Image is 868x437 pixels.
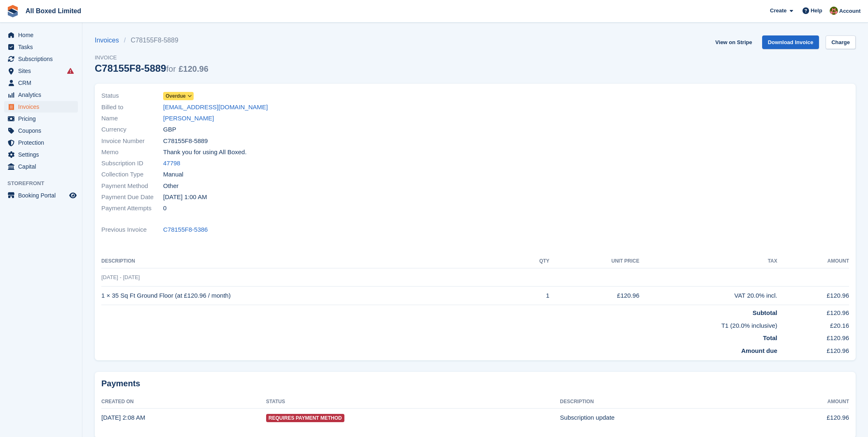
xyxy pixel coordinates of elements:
span: CRM [18,77,68,89]
th: Amount [765,395,849,409]
div: C78155F8-5889 [95,63,208,74]
span: Subscription ID [101,159,163,168]
span: Payment Due Date [101,193,163,202]
time: 2025-08-12 00:00:00 UTC [163,193,207,202]
td: £20.16 [777,318,849,331]
span: Create [770,7,786,15]
span: Collection Type [101,170,163,179]
nav: breadcrumbs [95,35,208,45]
h2: Payments [101,378,849,389]
span: Capital [18,161,68,172]
span: Invoice [95,54,208,62]
th: Created On [101,395,266,409]
td: £120.96 [550,287,639,305]
span: Analytics [18,89,68,101]
a: [EMAIL_ADDRESS][DOMAIN_NAME] [163,103,268,112]
span: Invoices [18,101,68,113]
a: C78155F8-5386 [163,225,208,235]
td: T1 (20.0% inclusive) [101,318,777,331]
strong: Amount due [741,347,777,354]
span: 0 [163,204,166,213]
span: [DATE] - [DATE] [101,274,140,280]
a: Charge [826,35,856,49]
th: QTY [517,255,549,268]
a: Overdue [163,91,194,101]
span: Other [163,181,179,191]
img: Sharon Hawkins [830,7,838,15]
span: Booking Portal [18,190,68,201]
span: Requires Payment Method [266,414,344,422]
span: Help [811,7,822,15]
span: Payment Method [101,181,163,191]
a: View on Stripe [712,35,755,49]
a: menu [4,113,78,125]
img: stora-icon-8386f47178a22dfd0bd8f6a31ec36ba5ce8667c1dd55bd0f319d3a0aa187defe.svg [7,5,19,17]
td: Subscription update [560,409,765,427]
a: Invoices [95,35,124,45]
th: Description [560,395,765,409]
span: Billed to [101,103,163,112]
span: Previous Invoice [101,225,163,235]
time: 2025-08-11 01:08:22 UTC [101,414,145,421]
a: Download Invoice [762,35,819,49]
a: [PERSON_NAME] [163,114,214,123]
span: Settings [18,149,68,160]
span: Name [101,114,163,123]
a: menu [4,29,78,41]
a: 47798 [163,159,180,168]
th: Amount [777,255,849,268]
span: Pricing [18,113,68,125]
td: £120.96 [777,330,849,343]
span: C78155F8-5889 [163,136,208,146]
span: Status [101,91,163,101]
a: menu [4,149,78,160]
strong: Subtotal [753,309,777,316]
th: Description [101,255,517,268]
a: menu [4,137,78,148]
strong: Total [763,334,777,341]
a: menu [4,101,78,113]
td: 1 [517,287,549,305]
span: Memo [101,148,163,157]
a: menu [4,65,78,77]
span: Home [18,29,68,41]
span: GBP [163,125,176,134]
td: £120.96 [777,343,849,356]
a: menu [4,41,78,53]
span: Payment Attempts [101,204,163,213]
span: for [166,64,175,73]
a: menu [4,190,78,201]
div: VAT 20.0% incl. [639,291,777,301]
span: Account [839,7,861,15]
a: menu [4,53,78,65]
span: Subscriptions [18,53,68,65]
a: menu [4,125,78,136]
td: £120.96 [777,287,849,305]
th: Unit Price [550,255,639,268]
th: Tax [639,255,777,268]
td: 1 × 35 Sq Ft Ground Floor (at £120.96 / month) [101,287,517,305]
a: Preview store [68,190,78,200]
span: Manual [163,170,183,179]
i: Smart entry sync failures have occurred [67,68,74,74]
span: Protection [18,137,68,148]
a: menu [4,89,78,101]
span: Tasks [18,41,68,53]
a: All Boxed Limited [22,4,84,18]
span: Invoice Number [101,136,163,146]
span: Thank you for using All Boxed. [163,148,247,157]
td: £120.96 [765,409,849,427]
a: menu [4,161,78,172]
a: menu [4,77,78,89]
span: Coupons [18,125,68,136]
span: Storefront [7,179,82,188]
span: Sites [18,65,68,77]
span: Currency [101,125,163,134]
th: Status [266,395,560,409]
span: Overdue [166,92,186,100]
span: £120.96 [178,64,208,73]
td: £120.96 [777,305,849,318]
